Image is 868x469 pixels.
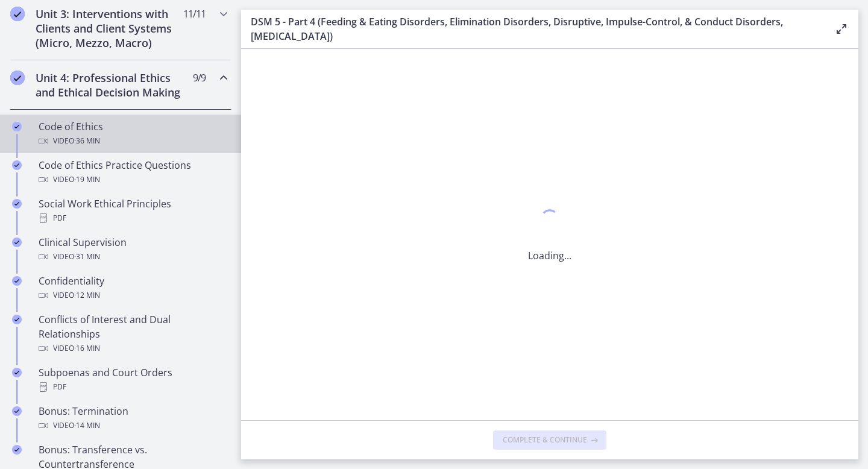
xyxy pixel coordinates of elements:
span: · 31 min [74,250,100,264]
h2: Unit 3: Interventions with Clients and Client Systems (Micro, Mezzo, Macro) [36,7,183,50]
div: Video [39,250,227,264]
i: Completed [12,406,22,416]
i: Completed [10,7,25,21]
i: Completed [12,315,22,324]
div: Video [39,341,227,356]
div: Bonus: Termination [39,404,227,433]
div: Conflicts of Interest and Dual Relationships [39,312,227,356]
div: Subpoenas and Court Orders [39,365,227,394]
div: PDF [39,211,227,225]
span: Complete & continue [503,435,587,445]
div: Video [39,288,227,303]
button: Complete & continue [493,430,606,450]
div: Code of Ethics Practice Questions [39,158,227,187]
i: Completed [12,238,22,247]
i: Completed [12,445,22,455]
div: Clinical Supervision [39,235,227,264]
div: Confidentiality [39,274,227,303]
i: Completed [12,122,22,131]
div: PDF [39,380,227,394]
div: Code of Ethics [39,119,227,148]
h3: DSM 5 - Part 4 (Feeding & Eating Disorders, Elimination Disorders, Disruptive, Impulse-Control, &... [251,14,815,43]
i: Completed [12,160,22,170]
span: · 16 min [74,341,100,356]
h2: Unit 4: Professional Ethics and Ethical Decision Making [36,71,183,99]
div: Video [39,418,227,433]
span: 11 / 11 [183,7,206,21]
div: Video [39,134,227,148]
i: Completed [12,368,22,377]
span: 9 / 9 [193,71,206,85]
span: · 12 min [74,288,100,303]
div: 1 [528,206,571,234]
p: Loading... [528,248,571,263]
span: · 14 min [74,418,100,433]
div: Video [39,172,227,187]
div: Social Work Ethical Principles [39,197,227,225]
i: Completed [10,71,25,85]
i: Completed [12,199,22,209]
span: · 36 min [74,134,100,148]
i: Completed [12,276,22,286]
span: · 19 min [74,172,100,187]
